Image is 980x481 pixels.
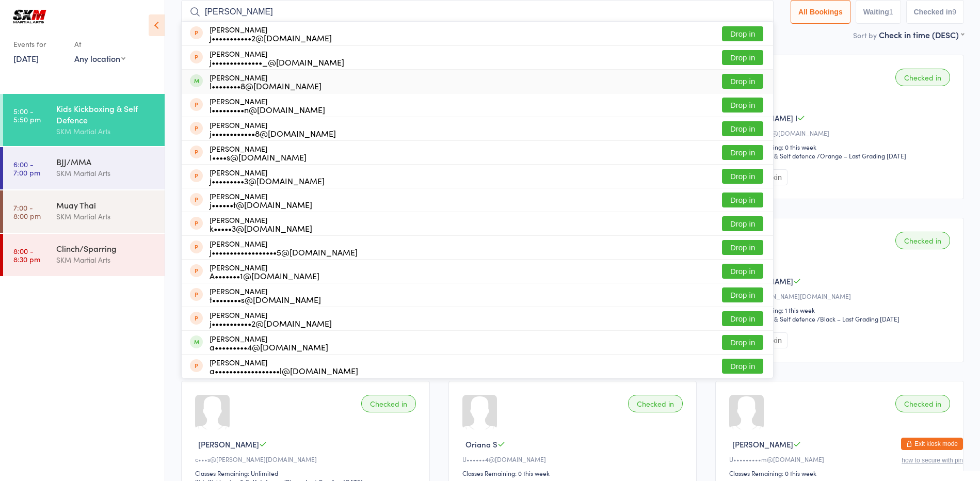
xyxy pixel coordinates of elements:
[462,469,686,477] div: Classes Remaining: 0 this week
[3,234,165,276] a: 8:00 -8:30 pmClinch/SparringSKM Martial Arts
[210,121,336,137] div: [PERSON_NAME]
[889,8,893,16] div: 1
[210,192,312,209] div: [PERSON_NAME]
[198,439,259,450] span: [PERSON_NAME]
[722,74,763,89] button: Drop in
[13,160,40,177] time: 6:00 - 7:00 pm
[895,69,950,86] div: Checked in
[13,247,40,263] time: 8:00 - 8:30 pm
[210,82,322,90] div: l••••••••8@[DOMAIN_NAME]
[210,34,332,42] div: j•••••••••••2@[DOMAIN_NAME]
[628,395,683,412] div: Checked in
[729,469,953,477] div: Classes Remaining: 0 this week
[210,97,325,114] div: [PERSON_NAME]
[210,334,328,351] div: [PERSON_NAME]
[13,53,39,64] a: [DATE]
[210,105,325,114] div: l•••••••••n@[DOMAIN_NAME]
[210,239,358,256] div: [PERSON_NAME]
[56,254,156,266] div: SKM Martial Arts
[56,211,156,222] div: SKM Martial Arts
[210,271,319,280] div: A•••••••1@[DOMAIN_NAME]
[722,121,763,136] button: Drop in
[729,292,953,300] div: c•••s@[PERSON_NAME][DOMAIN_NAME]
[210,58,344,66] div: j••••••••••••••_@[DOMAIN_NAME]
[722,335,763,350] button: Drop in
[195,455,419,463] div: c•••s@[PERSON_NAME][DOMAIN_NAME]
[74,36,125,53] div: At
[13,36,64,53] div: Events for
[3,147,165,189] a: 6:00 -7:00 pmBJJ/MMASKM Martial Arts
[722,287,763,302] button: Drop in
[722,193,763,207] button: Drop in
[13,107,41,123] time: 5:00 - 5:50 pm
[210,168,325,185] div: [PERSON_NAME]
[210,153,307,161] div: I••••s@[DOMAIN_NAME]
[722,169,763,184] button: Drop in
[56,243,156,254] div: Clinch/Sparring
[729,455,953,463] div: U•••••••••m@[DOMAIN_NAME]
[210,216,312,232] div: [PERSON_NAME]
[10,8,49,25] img: SKM Martial Arts
[195,469,419,477] div: Classes Remaining: Unlimited
[732,439,793,450] span: [PERSON_NAME]
[210,358,358,375] div: [PERSON_NAME]
[210,73,322,90] div: [PERSON_NAME]
[722,26,763,41] button: Drop in
[722,50,763,65] button: Drop in
[210,200,312,209] div: j••••••t@[DOMAIN_NAME]
[817,151,906,160] span: / Orange – Last Grading [DATE]
[729,129,953,137] div: n••••••••••••1@[DOMAIN_NAME]
[722,145,763,160] button: Drop in
[210,343,328,351] div: a•••••••••4@[DOMAIN_NAME]
[56,156,156,167] div: BJJ/MMA
[879,29,964,40] div: Check in time (DESC)
[817,314,899,323] span: / Black – Last Grading [DATE]
[74,53,125,64] div: Any location
[56,167,156,179] div: SKM Martial Arts
[210,319,332,327] div: j•••••••••••2@[DOMAIN_NAME]
[210,25,332,42] div: [PERSON_NAME]
[210,177,325,185] div: j•••••••••3@[DOMAIN_NAME]
[722,98,763,113] button: Drop in
[210,145,307,161] div: [PERSON_NAME]
[210,248,358,256] div: j••••••••••••••••••5@[DOMAIN_NAME]
[3,94,165,146] a: 5:00 -5:50 pmKids Kickboxing & Self DefenceSKM Martial Arts
[729,142,953,151] div: Classes Remaining: 0 this week
[210,366,358,375] div: a••••••••••••••••••l@[DOMAIN_NAME]
[729,306,953,314] div: Classes Remaining: 1 this week
[56,103,156,125] div: Kids Kickboxing & Self Defence
[56,125,156,137] div: SKM Martial Arts
[895,232,950,249] div: Checked in
[462,455,686,463] div: U••••••4@[DOMAIN_NAME]
[853,30,877,40] label: Sort by
[722,264,763,279] button: Drop in
[895,395,950,412] div: Checked in
[210,224,312,232] div: k•••••3@[DOMAIN_NAME]
[722,216,763,231] button: Drop in
[13,203,41,220] time: 7:00 - 8:00 pm
[729,151,815,160] div: Kids Kickboxing & Self defence
[722,240,763,255] button: Drop in
[722,311,763,326] button: Drop in
[210,263,319,280] div: [PERSON_NAME]
[729,314,815,323] div: Kids Kickboxing & Self defence
[210,50,344,66] div: [PERSON_NAME]
[56,199,156,211] div: Muay Thai
[210,129,336,137] div: j••••••••••••8@[DOMAIN_NAME]
[361,395,416,412] div: Checked in
[210,287,321,303] div: [PERSON_NAME]
[3,190,165,233] a: 7:00 -8:00 pmMuay ThaiSKM Martial Arts
[902,457,963,464] button: how to secure with pin
[465,439,497,450] span: Oriana S
[210,311,332,327] div: [PERSON_NAME]
[722,359,763,374] button: Drop in
[952,8,956,16] div: 9
[210,295,321,303] div: t••••••••s@[DOMAIN_NAME]
[901,438,963,450] button: Exit kiosk mode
